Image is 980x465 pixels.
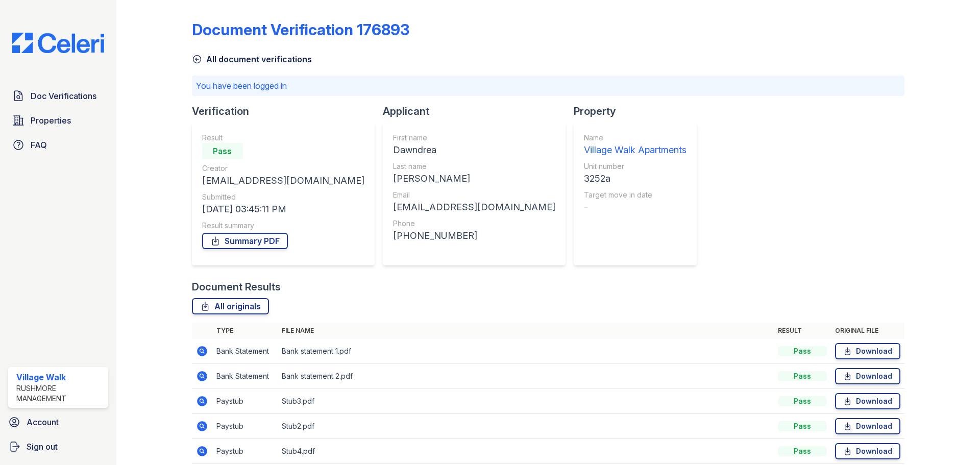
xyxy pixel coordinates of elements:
a: Name Village Walk Apartments [584,133,687,157]
div: Creator [202,163,364,174]
td: Stub3.pdf [278,389,774,414]
div: [EMAIL_ADDRESS][DOMAIN_NAME] [202,174,364,188]
img: CE_Logo_Blue-a8612792a0a2168367f1c8372b55b34899dd931a85d93a1a3d3e32e68fde9ad4.png [4,33,112,53]
span: Doc Verifications [31,90,96,102]
td: Bank Statement [212,339,278,364]
a: Account [4,412,112,432]
div: Pass [778,446,827,456]
th: Type [212,323,278,339]
div: Email [393,190,555,200]
td: Paystub [212,439,278,464]
div: Property [574,104,705,118]
a: Download [835,418,900,434]
div: Verification [192,104,383,118]
div: Applicant [383,104,574,118]
th: File name [278,323,774,339]
div: Submitted [202,192,364,202]
div: Result summary [202,221,364,231]
div: Pass [778,371,827,381]
div: Pass [778,396,827,406]
p: You have been logged in [196,80,900,92]
td: Stub4.pdf [278,439,774,464]
div: Unit number [584,161,687,172]
div: Village Walk [16,371,104,383]
a: Sign out [4,436,112,457]
th: Original file [831,323,904,339]
a: Download [835,368,900,384]
div: Last name [393,161,555,172]
div: [DATE] 03:45:11 PM [202,202,364,216]
td: Stub2.pdf [278,414,774,439]
div: [EMAIL_ADDRESS][DOMAIN_NAME] [393,200,555,214]
div: Village Walk Apartments [584,143,687,157]
div: Phone [393,218,555,229]
div: Dawndrea [393,143,555,157]
span: FAQ [31,139,47,151]
div: First name [393,133,555,143]
div: Rushmore Management [16,383,104,404]
div: Pass [778,421,827,431]
div: [PERSON_NAME] [393,172,555,186]
span: Account [27,416,59,428]
td: Bank Statement [212,364,278,389]
a: Download [835,393,900,409]
div: Name [584,133,687,143]
a: All originals [192,298,269,314]
a: FAQ [8,135,108,155]
div: Pass [778,346,827,356]
div: [PHONE_NUMBER] [393,229,555,243]
td: Paystub [212,414,278,439]
a: Properties [8,110,108,131]
a: Doc Verifications [8,86,108,106]
td: Bank statement 2.pdf [278,364,774,389]
td: Paystub [212,389,278,414]
div: Target move in date [584,190,687,200]
div: Pass [202,143,243,159]
div: - [584,200,687,214]
a: All document verifications [192,53,312,65]
div: Result [202,133,364,143]
span: Properties [31,114,71,127]
a: Download [835,343,900,359]
a: Summary PDF [202,233,288,249]
a: Download [835,443,900,459]
div: 3252a [584,172,687,186]
span: Sign out [27,440,58,453]
div: Document Verification 176893 [192,20,409,39]
th: Result [774,323,831,339]
td: Bank statement 1.pdf [278,339,774,364]
div: Document Results [192,280,281,294]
